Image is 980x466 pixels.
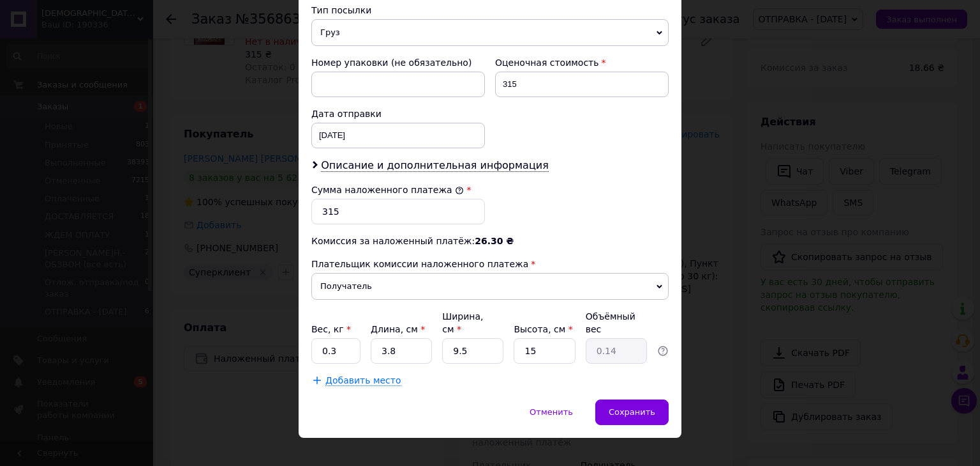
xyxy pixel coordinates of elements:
label: Ширина, см [442,311,483,334]
span: 26.30 ₴ [475,236,514,246]
label: Высота, см [514,324,572,334]
label: Длина, см [371,324,425,334]
div: Оценочная стоимость [495,56,669,69]
div: Номер упаковки (не обязательно) [311,56,485,69]
span: Получатель [311,273,669,300]
span: Отменить [530,407,573,417]
div: Объёмный вес [586,310,647,336]
div: Комиссия за наложенный платёж: [311,235,669,247]
label: Сумма наложенного платежа [311,185,464,195]
span: Добавить место [325,375,401,386]
div: Дата отправки [311,107,485,120]
span: Груз [311,19,669,46]
span: Описание и дополнительная информация [321,159,549,172]
span: Плательщик комиссии наложенного платежа [311,259,528,269]
span: Сохранить [609,407,655,417]
span: Тип посылки [311,5,371,15]
label: Вес, кг [311,324,351,334]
